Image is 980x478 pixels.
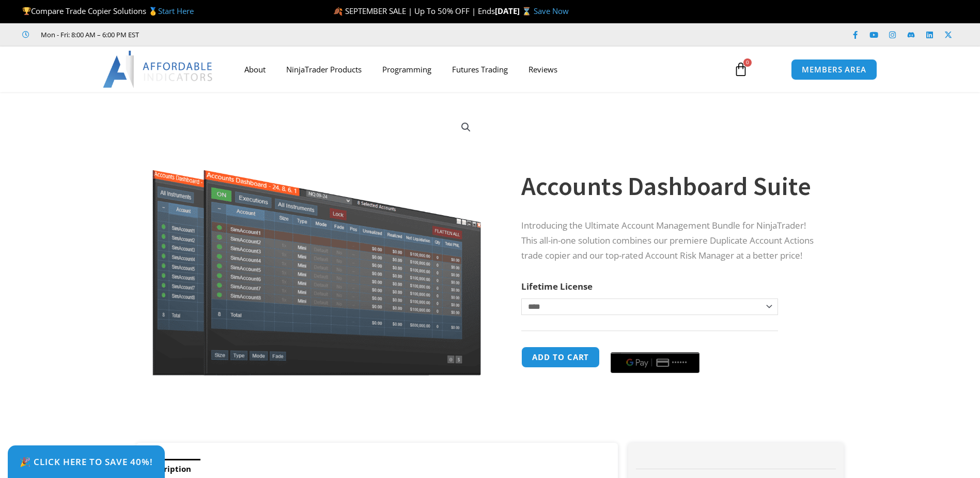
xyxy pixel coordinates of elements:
span: 🎉 Click Here to save 40%! [20,457,153,466]
a: Programming [372,57,442,81]
img: 🏆 [23,7,30,15]
a: Start Here [158,6,194,16]
a: NinjaTrader Products [276,57,372,81]
a: Clear options [521,320,537,327]
h1: Accounts Dashboard Suite [521,168,823,204]
a: Save Now [534,6,569,16]
iframe: Secure payment input frame [609,345,702,346]
span: MEMBERS AREA [802,66,866,73]
span: Mon - Fri: 8:00 AM – 6:00 PM EST [38,28,139,41]
img: Screenshot 2024-08-26 155710eeeee [151,110,483,376]
a: About [234,57,276,81]
strong: [DATE] ⌛ [495,6,534,16]
a: View full-screen image gallery [457,118,475,137]
button: Add to cart [521,347,600,368]
a: 0 [718,54,764,84]
a: MEMBERS AREA [791,59,877,80]
span: 🍂 SEPTEMBER SALE | Up To 50% OFF | Ends [333,6,495,16]
a: Futures Trading [442,57,518,81]
img: LogoAI | Affordable Indicators – NinjaTrader [103,51,214,88]
text: •••••• [672,359,688,366]
span: Compare Trade Copier Solutions 🥇 [22,6,194,16]
a: Reviews [518,57,568,81]
a: 🎉 Click Here to save 40%! [8,445,165,478]
button: Buy with GPay [611,352,699,373]
label: Lifetime License [521,280,593,292]
p: Introducing the Ultimate Account Management Bundle for NinjaTrader! This all-in-one solution comb... [521,218,823,263]
iframe: Customer reviews powered by Trustpilot [153,29,308,40]
span: 0 [743,58,752,67]
nav: Menu [234,57,722,81]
